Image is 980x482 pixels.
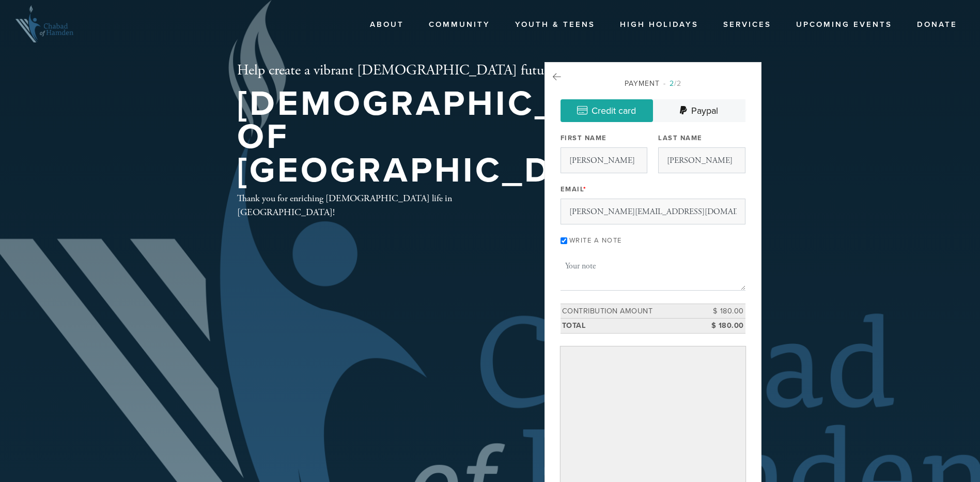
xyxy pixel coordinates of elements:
span: This field is required. [583,185,587,193]
div: Payment [561,78,745,89]
h2: Help create a vibrant [DEMOGRAPHIC_DATA] future in our community! [237,62,669,80]
a: Paypal [653,99,745,122]
a: Donate [909,15,965,35]
span: 2 [670,79,674,88]
td: Total [561,319,699,334]
a: Upcoming Events [788,15,900,35]
span: /2 [663,79,681,88]
td: $ 180.00 [699,304,745,319]
a: Credit card [561,99,653,122]
a: About [362,15,412,35]
td: $ 180.00 [699,319,745,334]
td: Contribution Amount [561,304,699,319]
label: Write a note [569,236,622,245]
label: First Name [561,133,607,143]
a: High Holidays [612,15,706,35]
a: Community [421,15,498,35]
label: Email [561,185,587,194]
h1: [DEMOGRAPHIC_DATA] of [GEOGRAPHIC_DATA] [237,87,669,188]
img: Chabad-Of-Hamden-Logo_0.png [15,5,73,42]
a: Services [715,15,779,35]
label: Last Name [658,133,703,143]
div: Thank you for enriching [DEMOGRAPHIC_DATA] life in [GEOGRAPHIC_DATA]! [237,191,511,219]
a: Youth & Teens [507,15,603,35]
